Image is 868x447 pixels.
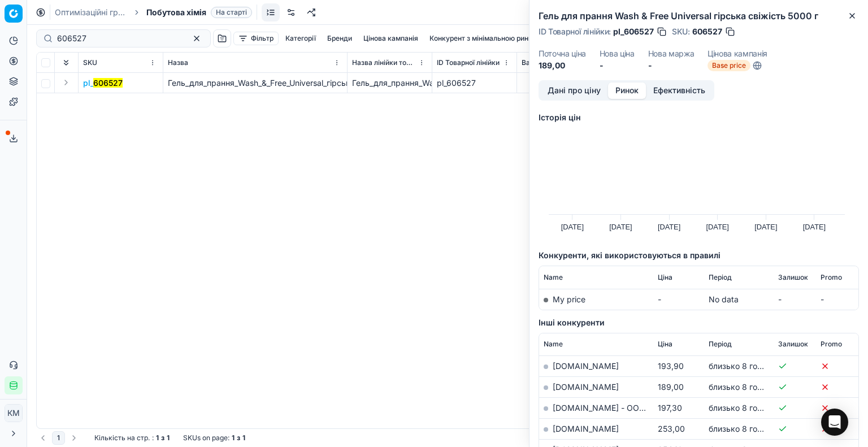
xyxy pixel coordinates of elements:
strong: 1 [167,433,170,442]
button: Категорії [281,32,320,45]
span: pl_606527 [613,26,654,37]
span: Name [544,340,563,349]
strong: з [237,433,240,442]
dd: - [600,60,635,71]
button: Цінова кампанія [359,32,423,45]
td: No data [704,289,774,310]
span: близько 8 годин тому [709,424,793,433]
span: На старті [211,7,252,18]
button: Go to previous page [36,431,50,445]
a: [DOMAIN_NAME] [553,382,619,392]
text: [DATE] [561,223,584,231]
span: Період [709,273,732,282]
h5: Історія цін [539,112,859,123]
span: Вартість [522,58,550,67]
div: Гель_для_прання_Wash_&_Free_Universal_гірська_свіжість_5000_г [352,77,427,89]
span: Залишок [778,340,808,349]
a: Оптимізаційні групи [55,7,127,18]
span: 253,00 [658,424,685,433]
span: близько 8 годин тому [709,361,793,371]
text: [DATE] [754,223,777,231]
div: pl_606527 [437,77,512,89]
span: Побутова хімія [146,7,206,18]
text: [DATE] [803,223,826,231]
td: - [774,289,816,310]
span: 606527 [692,26,722,37]
span: 193,90 [658,361,684,371]
strong: з [161,433,164,442]
input: Пошук по SKU або назві [57,33,181,44]
button: Expand [59,76,73,89]
button: Ефективність [646,83,713,99]
button: Бренди [323,32,357,45]
span: КM [5,405,22,422]
span: SKU : [672,28,690,36]
dt: Нова маржа [648,50,695,58]
dd: 189,00 [539,60,586,71]
strong: 1 [232,433,235,442]
td: - [816,289,858,310]
button: Expand all [59,56,73,70]
a: [DOMAIN_NAME] - ООО «Эпицентр К» [553,403,701,413]
h5: Конкуренти, які використовуються в правилі [539,250,859,261]
a: [DOMAIN_NAME] [553,361,619,371]
span: SKU [83,58,97,67]
div: Open Intercom Messenger [821,409,848,436]
span: Залишок [778,273,808,282]
button: pl_606527 [83,77,123,89]
dt: Цінова кампанія [708,50,767,58]
h5: Інші конкуренти [539,317,859,328]
span: близько 8 годин тому [709,382,793,392]
button: 1 [52,431,65,445]
span: Побутова хіміяНа старті [146,7,252,18]
text: [DATE] [609,223,632,231]
button: Фільтр [233,32,279,45]
strong: 1 [242,433,245,442]
mark: 606527 [93,78,123,88]
h2: Гель для прання Wash & Free Universal гірська свіжість 5000 г [539,9,859,23]
span: ID Товарної лінійки : [539,28,611,36]
span: Гель_для_прання_Wash_&_Free_Universal_гірська_свіжість_5000_г [168,78,419,88]
a: [DOMAIN_NAME] [553,424,619,433]
span: Base price [708,60,750,71]
button: Дані про ціну [540,83,608,99]
text: [DATE] [706,223,729,231]
div: : [94,433,170,442]
span: pl_ [83,77,123,89]
span: Ціна [658,340,672,349]
td: - [653,289,704,310]
span: Період [709,340,732,349]
button: Конкурент з мінімальною ринковою ціною [425,32,575,45]
dt: Нова ціна [600,50,635,58]
span: Кількість на стр. [94,433,150,442]
nav: breadcrumb [55,7,252,18]
span: Name [544,273,563,282]
span: Ціна [658,273,672,282]
span: Назва [168,58,188,67]
div: 164,22 [522,77,597,89]
button: КM [5,404,23,422]
button: Ринок [608,83,646,99]
span: 197,30 [658,403,682,413]
span: Назва лінійки товарів [352,58,416,67]
strong: 1 [156,433,159,442]
span: 189,00 [658,382,684,392]
span: Promo [821,340,842,349]
span: Promo [821,273,842,282]
dd: - [648,60,695,71]
span: My price [553,294,585,304]
span: SKUs on page : [183,433,229,442]
button: Go to next page [67,431,81,445]
span: близько 8 годин тому [709,403,793,413]
dt: Поточна ціна [539,50,586,58]
nav: pagination [36,431,81,445]
text: [DATE] [658,223,680,231]
span: ID Товарної лінійки [437,58,500,67]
